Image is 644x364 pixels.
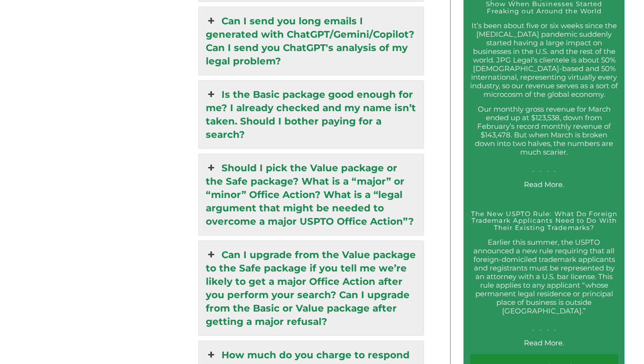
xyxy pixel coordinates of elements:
p: Earlier this summer, the USPTO announced a new rule requiring that all foreign-domiciled trademar... [470,238,618,333]
a: Is the Basic package good enough for me? I already checked and my name isn’t taken. Should I both... [199,81,423,148]
a: Read More. [524,180,564,189]
a: Read More. [524,338,564,347]
a: Should I pick the Value package or the Safe package? What is a “major” or “minor” Office Action? ... [199,154,423,235]
a: The New USPTO Rule: What Do Foreign Trademark Applicants Need to Do With Their Existing Trademarks? [471,210,617,232]
a: Can I upgrade from the Value package to the Safe package if you tell me we’re likely to get a maj... [199,241,423,335]
p: Our monthly gross revenue for March ended up at $123,538, down from February’s record monthly rev... [470,105,618,174]
p: It’s been about five or six weeks since the [MEDICAL_DATA] pandemic suddenly started having a lar... [470,21,618,99]
a: Can I send you long emails I generated with ChatGPT/Gemini/Copilot? Can I send you ChatGPT's anal... [199,7,423,75]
